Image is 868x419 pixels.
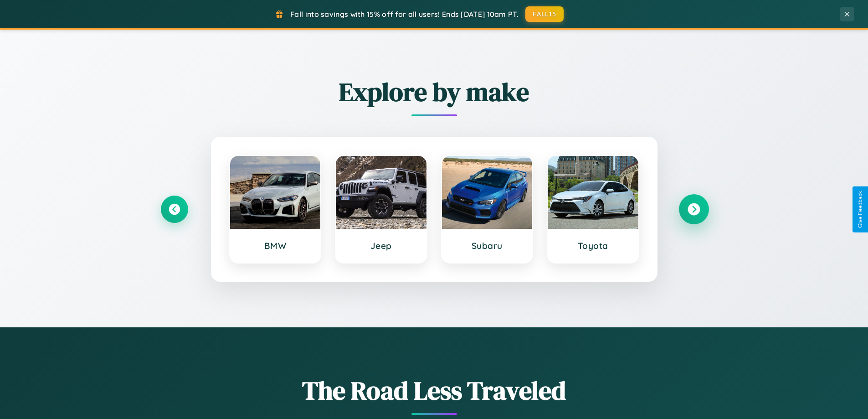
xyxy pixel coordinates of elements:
[345,240,417,251] h3: Jeep
[451,240,524,251] h3: Subaru
[161,373,708,408] h1: The Road Less Traveled
[290,10,519,19] span: Fall into savings with 15% off for all users! Ends [DATE] 10am PT.
[239,240,312,251] h3: BMW
[161,74,708,109] h2: Explore by make
[557,240,629,251] h3: Toyota
[857,191,863,228] div: Give Feedback
[525,6,564,22] button: FALL15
